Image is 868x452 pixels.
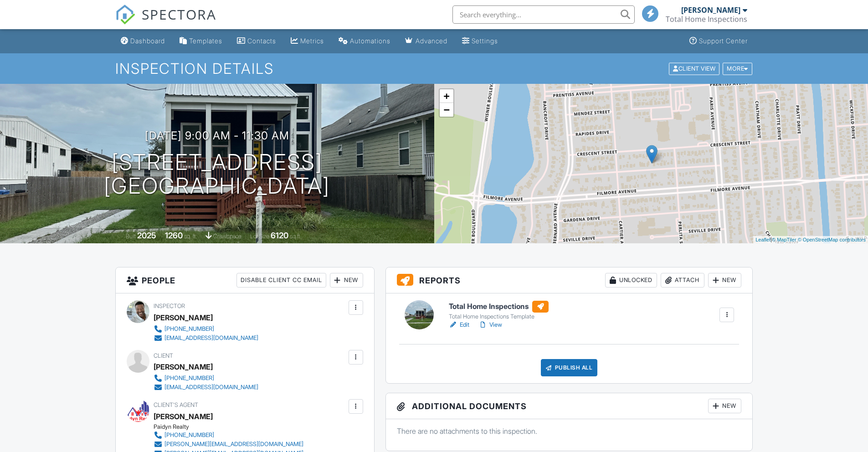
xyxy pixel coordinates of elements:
img: The Best Home Inspection Software - Spectora [115,5,135,25]
div: Templates [189,37,222,45]
h6: Total Home Inspections [449,301,549,313]
a: Support Center [686,33,751,50]
a: [PHONE_NUMBER] [154,431,303,440]
a: Metrics [287,33,328,50]
span: crawlspace [213,233,241,240]
span: Inspector [154,303,185,309]
div: New [708,273,741,288]
h3: Additional Documents [386,393,753,419]
div: [PERSON_NAME] [154,360,213,374]
div: 6120 [271,231,288,240]
div: Dashboard [130,37,165,45]
a: Automations (Basic) [335,33,394,50]
span: SPECTORA [142,5,216,24]
h3: People [116,267,374,293]
a: Edit [449,320,469,329]
div: Client View [669,62,719,75]
div: More [723,62,752,75]
a: Zoom in [440,89,453,103]
a: Leaflet [755,237,770,242]
span: Client's Agent [154,401,198,408]
a: © MapTiler [772,237,796,242]
div: Settings [472,37,498,45]
h1: Inspection Details [115,61,753,77]
div: | [753,236,868,244]
div: Automations [350,37,390,45]
div: Attach [661,273,704,288]
div: New [330,273,363,288]
a: [EMAIL_ADDRESS][DOMAIN_NAME] [154,383,258,392]
div: Unlocked [605,273,657,288]
div: Publish All [541,359,598,376]
div: Paidyn Realty [154,423,311,431]
span: sq.ft. [290,233,301,240]
a: Templates [176,33,226,50]
div: Disable Client CC Email [236,273,326,288]
h3: [DATE] 9:00 am - 11:30 am [145,129,289,142]
div: [PHONE_NUMBER] [164,325,214,333]
div: 2025 [137,231,156,240]
span: Client [154,352,173,359]
div: Total Home Inspections [666,15,747,24]
a: [PERSON_NAME] [154,410,213,423]
div: New [708,399,741,413]
span: Lot Size [250,233,269,240]
div: Advanced [416,37,447,45]
a: Zoom out [440,103,453,117]
a: [PERSON_NAME][EMAIL_ADDRESS][DOMAIN_NAME] [154,440,303,449]
a: SPECTORA [115,12,216,31]
h1: [STREET_ADDRESS] [GEOGRAPHIC_DATA] [104,150,330,199]
div: 1260 [165,231,183,240]
div: Support Center [699,37,748,45]
a: Advanced [401,33,451,50]
div: [PERSON_NAME] [154,311,213,324]
div: [PHONE_NUMBER] [164,375,214,382]
span: sq. ft. [184,233,197,240]
div: [PERSON_NAME][EMAIL_ADDRESS][DOMAIN_NAME] [164,441,303,448]
a: [PHONE_NUMBER] [154,324,258,334]
div: Total Home Inspections Template [449,313,549,320]
a: Total Home Inspections Total Home Inspections Template [449,301,549,321]
div: [PHONE_NUMBER] [164,431,214,439]
p: There are no attachments to this inspection. [397,426,742,436]
div: Metrics [300,37,324,45]
input: Search everything... [452,5,635,24]
a: Settings [458,33,502,50]
span: Built [126,233,136,240]
a: Client View [668,65,722,72]
div: [EMAIL_ADDRESS][DOMAIN_NAME] [164,334,258,342]
h3: Reports [386,267,753,293]
a: Dashboard [117,33,169,50]
a: Contacts [233,33,280,50]
a: [PHONE_NUMBER] [154,374,258,383]
a: [EMAIL_ADDRESS][DOMAIN_NAME] [154,334,258,343]
a: © OpenStreetMap contributors [798,237,866,242]
div: [PERSON_NAME] [681,5,740,15]
div: [EMAIL_ADDRESS][DOMAIN_NAME] [164,384,258,391]
div: Contacts [247,37,276,45]
a: View [478,320,502,329]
